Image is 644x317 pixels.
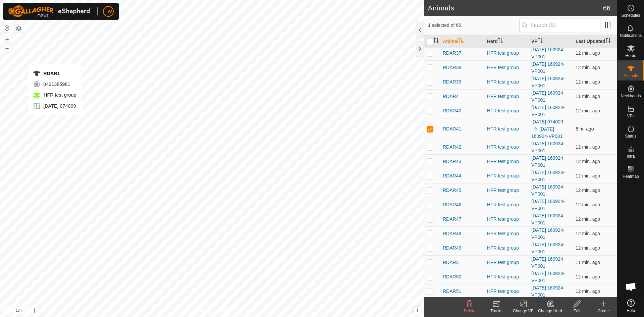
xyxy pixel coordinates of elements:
a: [DATE] 160924-VP001 [531,141,565,153]
span: Herds [625,54,636,58]
div: HFR test group [487,201,526,208]
span: Oct 14, 2025, 9:33 PM [576,202,600,207]
button: i [414,307,421,314]
span: RDAR37 [443,50,461,57]
span: Oct 14, 2025, 9:33 PM [576,216,600,222]
span: i [417,307,418,313]
div: Open chat [621,277,641,297]
span: Oct 14, 2025, 9:33 PM [576,245,600,251]
div: HFR test group [487,259,526,266]
p-sorticon: Activate to sort [498,39,503,44]
div: HFR test group [487,245,526,252]
span: RDAR5 [443,259,459,266]
a: Help [618,297,644,315]
p-sorticon: Activate to sort [433,39,439,44]
span: Animals [624,74,638,78]
th: Herd [484,35,529,48]
span: Oct 14, 2025, 9:33 PM [576,173,600,178]
span: Delete [464,309,476,313]
div: HFR test group [487,273,526,280]
span: Oct 14, 2025, 1:03 PM [576,126,594,131]
div: HFR test group [487,64,526,71]
div: Change Herd [537,308,563,314]
div: Tracks [483,308,510,314]
span: RDAR39 [443,78,461,86]
a: [DATE] 160924-VP001 [531,47,565,59]
span: RDAR44 [443,172,461,179]
span: RDAR41 [443,125,461,133]
button: Map Layers [15,24,23,33]
span: Notifications [620,34,642,38]
div: HFR test group [487,216,526,223]
a: [DATE] 160924-VP001 [531,256,565,269]
h2: Animals [428,4,603,12]
div: HFR test group [487,172,526,179]
a: [DATE] 160924-VP001 [531,155,565,168]
span: Oct 14, 2025, 9:33 PM [576,79,600,85]
span: RDAR46 [443,201,461,208]
a: Privacy Policy [185,308,211,314]
div: Change VP [510,308,537,314]
span: RDAR42 [443,144,461,151]
a: [DATE] 160924-VP001 [531,90,565,103]
span: RDAR38 [443,64,461,71]
span: Oct 14, 2025, 9:33 PM [576,260,600,265]
div: HFR test group [487,107,526,114]
a: [DATE] 160924-VP001 [531,227,565,240]
a: [DATE] 160924-VP001 [531,271,565,283]
span: RDAR4 [443,93,459,100]
input: Search (S) [519,18,600,32]
span: Oct 14, 2025, 9:33 PM [576,144,600,150]
span: Oct 14, 2025, 9:33 PM [576,274,600,279]
a: [DATE] 160924-VP001 [531,170,565,182]
span: RDAR48 [443,230,461,237]
span: VPs [627,114,634,118]
span: Oct 14, 2025, 9:32 PM [576,231,600,236]
span: 1 selected of 66 [428,22,519,29]
div: HFR test group [487,187,526,194]
div: [DATE] 074009 [33,102,76,110]
a: [DATE] 160924-VP001 [531,285,565,298]
p-sorticon: Activate to sort [538,39,543,44]
span: Oct 14, 2025, 9:32 PM [576,288,600,294]
a: Contact Us [219,308,238,314]
th: Last Updated [573,35,617,48]
p-sorticon: Activate to sort [459,39,464,44]
a: [DATE] 160924-VP001 [531,76,565,88]
span: RDAR49 [443,245,461,252]
span: Help [627,309,635,313]
div: HFR test group [487,125,526,133]
span: RDAR45 [443,187,461,194]
a: [DATE] 160924-VP001 [531,184,565,197]
span: Oct 14, 2025, 9:33 PM [576,94,600,99]
a: [DATE] 160924-VP001 [531,61,565,74]
div: RDAR1 [33,69,76,77]
a: [DATE] 160924-VP001 [531,213,565,225]
span: RDAR43 [443,158,461,165]
span: Schedules [621,13,640,17]
span: Heatmap [623,174,639,178]
span: Oct 14, 2025, 9:33 PM [576,188,600,193]
button: + [3,35,11,43]
span: RDAR40 [443,107,461,114]
span: Neckbands [621,94,641,98]
span: TW [105,8,112,15]
span: Status [625,134,636,138]
a: [DATE] 160924-VP001 [531,199,565,211]
span: Oct 14, 2025, 9:33 PM [576,159,600,164]
span: RDAR47 [443,216,461,223]
th: VP [529,35,573,48]
img: Gallagher Logo [8,5,92,17]
a: [DATE] 074009 [531,119,563,124]
button: – [3,44,11,52]
button: Reset Map [3,24,11,32]
p-sorticon: Activate to sort [605,39,611,44]
div: 0421385981 [33,80,76,88]
span: 66 [603,3,610,13]
div: HFR test group [487,144,526,151]
span: RDAR51 [443,288,461,295]
img: to [533,126,538,131]
th: Animal [440,35,484,48]
div: HFR test group [487,230,526,237]
div: HFR test group [487,158,526,165]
